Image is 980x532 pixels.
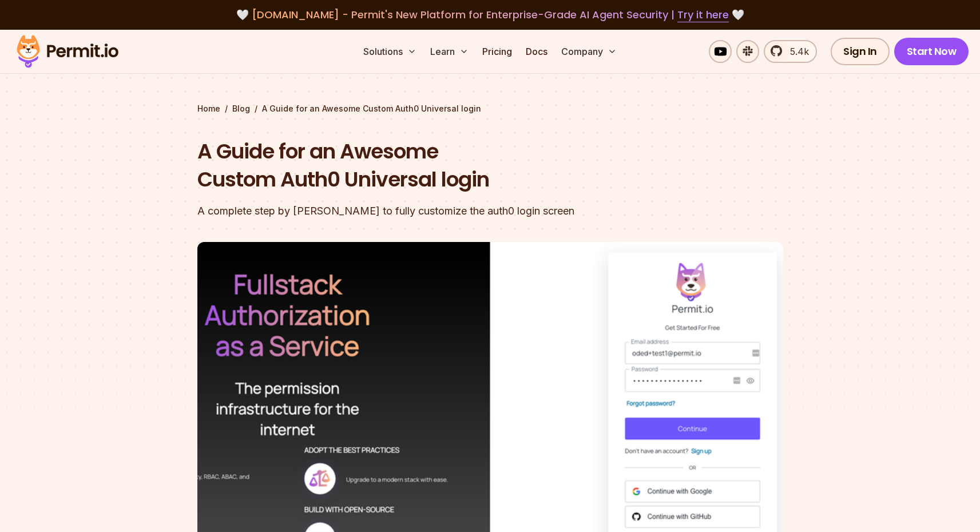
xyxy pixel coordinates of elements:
[426,40,473,63] button: Learn
[557,40,621,63] button: Company
[764,40,817,63] a: 5.4k
[521,40,552,63] a: Docs
[677,7,729,22] a: Try it here
[11,32,124,71] img: Permit logo
[359,40,421,63] button: Solutions
[478,40,517,63] a: Pricing
[831,38,890,65] a: Sign In
[252,7,729,22] span: [DOMAIN_NAME] - Permit's New Platform for Enterprise-Grade AI Agent Security |
[197,103,220,114] a: Home
[197,203,637,219] div: A complete step by [PERSON_NAME] to fully customize the auth0 login screen
[197,103,783,114] div: / /
[894,38,969,65] a: Start Now
[197,137,637,194] h1: A Guide for an Awesome Custom Auth0 Universal login
[27,7,953,23] div: 🤍 🤍
[783,45,809,58] span: 5.4k
[232,103,250,114] a: Blog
